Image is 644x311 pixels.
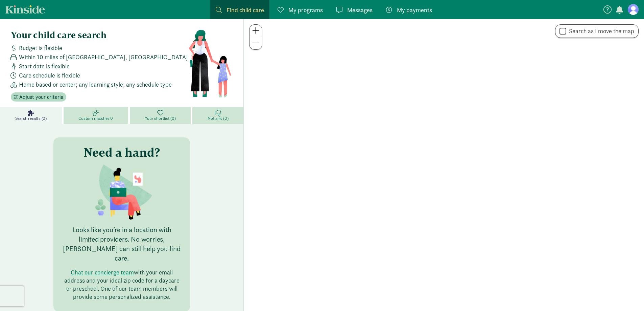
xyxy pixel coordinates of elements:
[130,107,193,124] a: Your shortlist (0)
[5,5,45,14] a: Kinside
[19,93,64,101] span: Adjust your criteria
[71,268,134,276] button: Chat our concierge team
[19,52,188,62] span: Within 10 miles of [GEOGRAPHIC_DATA], [GEOGRAPHIC_DATA]
[192,107,243,124] a: Not a fit (0)
[15,116,47,121] span: Search results (0)
[226,5,264,15] span: Find child care
[145,116,175,121] span: Your shortlist (0)
[566,27,634,35] label: Search as I move the map
[397,5,432,15] span: My payments
[78,116,113,121] span: Custom matches 0
[19,62,70,71] span: Start date is flexible
[64,107,130,124] a: Custom matches 0
[11,92,66,102] button: Adjust your criteria
[62,225,182,263] p: Looks like you’re in a location with limited providers. No worries, [PERSON_NAME] can still help ...
[11,30,188,41] h4: Your child care search
[19,43,62,52] span: Budget is flexible
[19,71,80,80] span: Care schedule is flexible
[208,116,228,121] span: Not a fit (0)
[84,146,160,159] h3: Need a hand?
[347,5,373,15] span: Messages
[288,5,323,15] span: My programs
[62,268,182,301] p: with your email address and your ideal zip code for a daycare or preschool. One of our team membe...
[19,80,172,89] span: Home based or center; any learning style; any schedule type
